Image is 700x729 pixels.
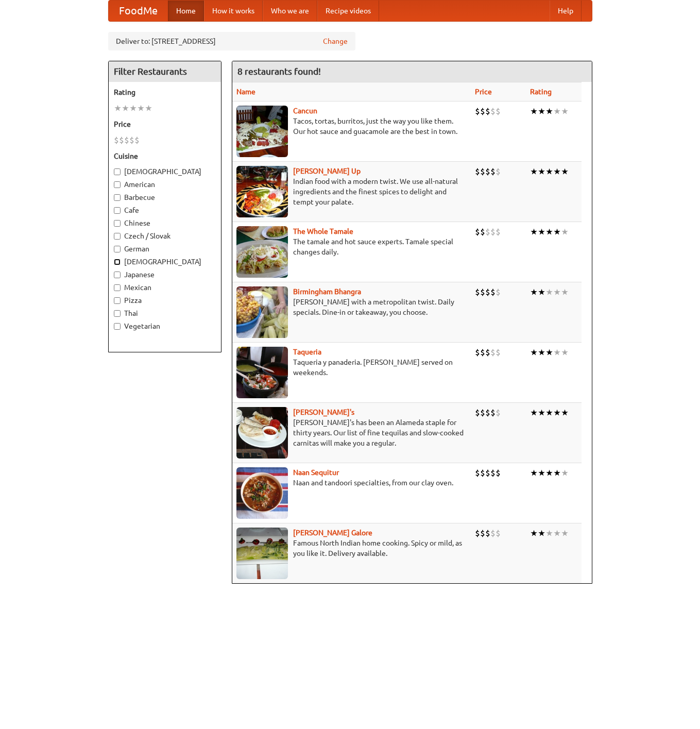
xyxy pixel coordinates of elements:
[114,179,216,190] label: American
[561,106,569,117] li: ★
[293,468,339,477] a: Naan Sequitur
[475,166,480,177] li: $
[480,166,485,177] li: $
[114,310,121,317] input: Thai
[496,286,501,298] li: $
[114,103,122,114] li: ★
[545,286,553,298] li: ★
[114,181,121,188] input: American
[538,467,545,479] li: ★
[480,226,485,238] li: $
[545,347,553,358] li: ★
[134,134,140,146] li: $
[263,1,317,21] a: Who we are
[119,134,124,146] li: $
[114,166,216,177] label: [DEMOGRAPHIC_DATA]
[496,467,501,479] li: $
[545,467,553,479] li: ★
[323,36,348,46] a: Change
[538,347,545,358] li: ★
[114,259,121,265] input: [DEMOGRAPHIC_DATA]
[496,528,501,539] li: $
[545,166,553,177] li: ★
[475,226,480,238] li: $
[293,287,361,296] a: Birmingham Bhangra
[485,407,490,418] li: $
[114,269,216,280] label: Japanese
[293,529,372,537] a: [PERSON_NAME] Galore
[561,166,569,177] li: ★
[490,286,496,298] li: $
[114,134,119,146] li: $
[293,408,354,416] b: [PERSON_NAME]'s
[236,226,288,278] img: wholetamale.jpg
[293,348,321,356] b: Taqueria
[108,32,355,50] div: Deliver to: [STREET_ADDRESS]
[538,407,545,418] li: ★
[545,407,553,418] li: ★
[485,528,490,539] li: $
[114,257,216,267] label: [DEMOGRAPHIC_DATA]
[553,106,561,117] li: ★
[475,347,480,358] li: $
[293,167,361,175] b: [PERSON_NAME] Up
[114,233,121,240] input: Czech / Slovak
[530,407,538,418] li: ★
[485,467,490,479] li: $
[485,347,490,358] li: $
[480,407,485,418] li: $
[145,103,152,114] li: ★
[490,528,496,539] li: $
[538,166,545,177] li: ★
[114,272,121,278] input: Japanese
[236,417,467,448] p: [PERSON_NAME]'s has been an Alameda staple for thirty years. Our list of fine tequilas and slow-c...
[317,1,379,21] a: Recipe videos
[553,286,561,298] li: ★
[480,106,485,117] li: $
[236,478,467,488] p: Naan and tandoori specialties, from our clay oven.
[561,347,569,358] li: ★
[490,407,496,418] li: $
[545,106,553,117] li: ★
[114,295,216,306] label: Pizza
[236,467,288,519] img: naansequitur.jpg
[236,106,288,157] img: cancun.jpg
[490,226,496,238] li: $
[236,357,467,378] p: Taqueria y panaderia. [PERSON_NAME] served on weekends.
[530,467,538,479] li: ★
[114,284,121,291] input: Mexican
[480,528,485,539] li: $
[114,218,216,228] label: Chinese
[553,407,561,418] li: ★
[236,176,467,207] p: Indian food with a modern twist. We use all-natural ingredients and the finest spices to delight ...
[293,107,317,115] a: Cancun
[530,528,538,539] li: ★
[553,347,561,358] li: ★
[236,528,288,579] img: currygalore.jpg
[553,166,561,177] li: ★
[561,407,569,418] li: ★
[496,347,501,358] li: $
[496,106,501,117] li: $
[109,1,168,21] a: FoodMe
[553,528,561,539] li: ★
[530,106,538,117] li: ★
[236,236,467,257] p: The tamale and hot sauce experts. Tamale special changes daily.
[114,151,216,161] h5: Cuisine
[490,106,496,117] li: $
[475,467,480,479] li: $
[561,226,569,238] li: ★
[550,1,582,21] a: Help
[114,119,216,129] h5: Price
[475,407,480,418] li: $
[137,103,145,114] li: ★
[490,166,496,177] li: $
[530,286,538,298] li: ★
[561,467,569,479] li: ★
[114,308,216,318] label: Thai
[236,538,467,558] p: Famous North Indian home cooking. Spicy or mild, as you like it. Delivery available.
[114,194,121,201] input: Barbecue
[545,226,553,238] li: ★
